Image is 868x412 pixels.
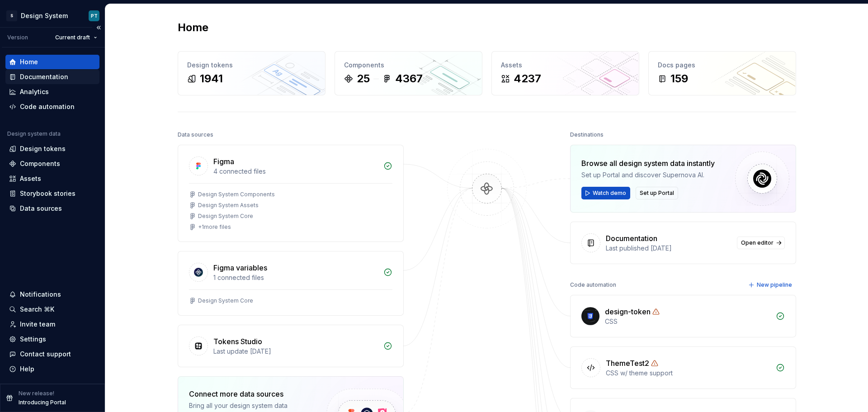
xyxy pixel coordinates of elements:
button: Watch demo [581,187,630,199]
div: 4367 [395,71,423,86]
a: Settings [5,332,99,346]
a: Documentation [5,70,99,84]
div: 25 [357,71,370,86]
div: 1941 [200,71,223,86]
div: ThemeTest2 [606,358,649,369]
div: CSS [605,317,770,326]
a: Design tokens1941 [178,51,325,95]
div: Browse all design system data instantly [581,158,715,169]
div: Design System Core [198,297,253,304]
div: Documentation [606,233,657,244]
div: Design System Core [198,213,253,220]
button: Set up Portal [636,187,678,199]
a: Design tokens [5,142,99,156]
div: Contact support [20,350,71,359]
div: Destinations [570,128,604,141]
div: CSS w/ theme support [606,369,770,378]
div: Notifications [20,290,61,299]
button: Search ⌘K [5,302,99,317]
div: 159 [670,71,688,86]
div: Data sources [178,128,213,141]
div: Data sources [20,204,62,213]
div: Tokens Studio [213,336,262,347]
div: Storybook stories [20,189,75,198]
a: Assets [5,171,99,186]
a: Data sources [5,201,99,216]
span: Current draft [55,34,90,41]
div: 1 connected files [213,273,378,282]
div: Design System Components [198,191,275,198]
a: Open editor [737,237,785,249]
div: Version [7,34,28,41]
a: Invite team [5,317,99,331]
button: Collapse sidebar [92,21,105,34]
div: + 1 more files [198,223,231,231]
div: Invite team [20,320,55,329]
div: Help [20,365,34,374]
a: Components [5,156,99,171]
a: Components254367 [335,51,482,95]
div: Assets [501,61,630,70]
button: Help [5,362,99,376]
div: design-token [605,306,651,317]
div: Design System [21,11,68,20]
div: Documentation [20,72,68,81]
div: Assets [20,174,41,183]
div: Design tokens [187,61,316,70]
div: Search ⌘K [20,305,54,314]
span: Open editor [741,239,774,246]
button: SDesign SystemPT [2,6,103,25]
div: Design tokens [20,144,66,153]
div: Last update [DATE] [213,347,378,356]
div: Design System Assets [198,202,259,209]
a: Storybook stories [5,186,99,201]
a: Assets4237 [491,51,639,95]
div: Docs pages [658,61,787,70]
div: 4 connected files [213,167,378,176]
span: Set up Portal [640,189,674,197]
div: Code automation [570,279,616,291]
div: Design system data [7,130,61,137]
div: 4237 [514,71,541,86]
button: Current draft [51,31,101,44]
div: Connect more data sources [189,388,311,399]
a: Code automation [5,99,99,114]
span: Watch demo [593,189,626,197]
div: Analytics [20,87,49,96]
h2: Home [178,20,208,35]
a: Docs pages159 [648,51,796,95]
button: Contact support [5,347,99,361]
span: New pipeline [757,281,792,289]
div: Figma [213,156,234,167]
div: Figma variables [213,262,267,273]
div: Home [20,57,38,66]
p: Introducing Portal [19,399,66,406]
div: Code automation [20,102,75,111]
div: Set up Portal and discover Supernova AI. [581,170,715,180]
div: S [6,10,17,21]
div: Last published [DATE] [606,244,731,253]
div: PT [91,12,98,19]
div: Components [344,61,473,70]
div: Settings [20,335,46,344]
div: Components [20,159,60,168]
p: New release! [19,390,54,397]
a: Analytics [5,85,99,99]
button: New pipeline [745,279,796,291]
button: Notifications [5,287,99,302]
a: Tokens StudioLast update [DATE] [178,325,404,367]
a: Home [5,55,99,69]
a: Figma variables1 connected filesDesign System Core [178,251,404,316]
a: Figma4 connected filesDesign System ComponentsDesign System AssetsDesign System Core+1more files [178,145,404,242]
